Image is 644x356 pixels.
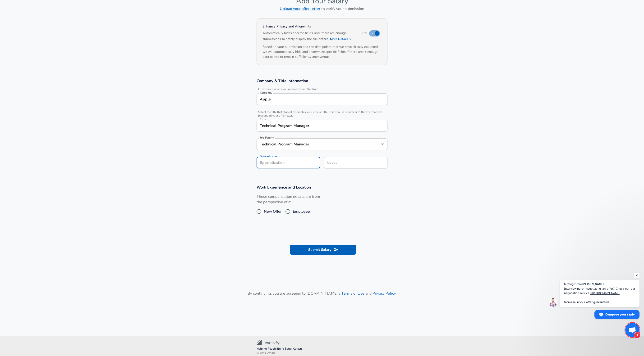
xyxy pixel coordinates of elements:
[257,347,387,351] span: Helping People Build Better Careers
[280,6,320,11] a: Upload your offer letter
[564,283,582,285] span: Message from
[293,209,310,214] span: Employee
[262,44,382,59] h6: Based on your submission and the data points that we have already collected, we will automaticall...
[379,141,386,148] button: Open
[260,136,274,139] label: Job Family
[362,31,367,35] span: Yes
[326,159,385,166] input: L3
[373,291,396,296] a: Privacy Policy
[290,245,356,255] button: Submit Salary
[257,5,387,12] h6: to verify your submission
[264,209,282,214] span: New Offer
[259,140,378,148] input: Software Engineer
[259,122,385,129] input: Software Engineer
[260,91,272,94] label: Company
[582,283,604,285] span: [PERSON_NAME]
[260,155,278,158] label: Specialization
[257,340,280,345] img: Levels.fyi Community
[257,78,387,84] h3: Company & Title Information
[625,323,639,337] div: Open chat
[605,310,635,319] span: Compose your reply
[257,194,320,205] label: These compensation details are from the perspective of a:
[262,24,356,29] h4: Enhance Privacy and Anonymity
[259,95,385,103] input: Google
[257,351,387,356] span: © 2017 - 2025
[330,36,352,42] button: More Details
[564,286,635,304] span: Interviewing or negotiating an offer? Check out our negotiation service: Increase in your offer g...
[634,332,640,338] span: 1
[257,110,387,117] span: Select the title that closest resembles your official title. This should be similar to the title ...
[341,291,364,296] a: Terms of Use
[260,118,266,121] label: Title
[262,31,356,42] h6: Automatically hides specific fields until there are enough submissions to safely display the full...
[257,185,387,190] h3: Work Experience and Location
[257,157,320,168] input: Specialization
[257,87,387,91] span: Enter the company you received your offer from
